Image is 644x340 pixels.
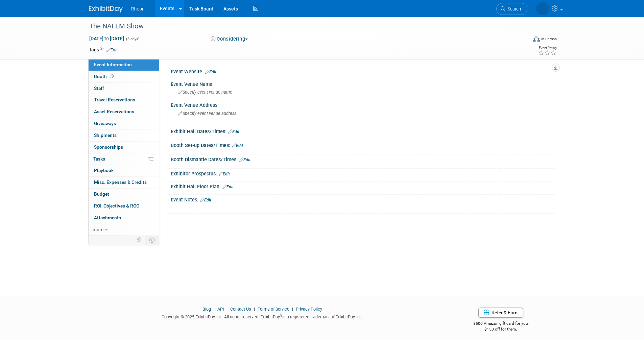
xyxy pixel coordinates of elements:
[212,307,216,312] span: |
[93,227,103,232] span: more
[219,172,230,176] a: Edit
[239,157,251,162] a: Edit
[89,118,159,129] a: Giveaways
[505,6,521,11] span: Search
[208,35,251,43] button: Considering
[89,94,159,106] a: Travel Reservations
[171,181,555,190] div: Exhibit Hall Floor Plan:
[89,106,159,118] a: Asset Reservations
[446,316,555,332] div: $500 Amazon gift card for you,
[232,143,243,148] a: Edit
[89,200,159,212] a: ROI, Objectives & ROO
[89,177,159,188] a: Misc. Expenses & Credits
[178,111,236,116] span: Specify event venue address
[109,74,115,79] span: Booth not reserved yet
[94,144,123,150] span: Sponsorships
[228,129,239,134] a: Edit
[87,20,517,32] div: The NAFEM Show
[89,224,159,236] a: more
[94,179,147,185] span: Misc. Expenses & Credits
[89,130,159,141] a: Shipments
[94,109,134,114] span: Asset Reservations
[94,168,114,173] span: Playbook
[94,97,135,102] span: Travel Reservations
[258,307,289,312] a: Terms of Service
[222,185,234,189] a: Edit
[225,307,229,312] span: |
[93,156,105,162] span: Tasks
[496,3,527,15] a: Search
[89,6,123,13] img: ExhibitDay
[536,2,549,15] img: Chi Muir
[106,48,118,52] a: Edit
[89,35,124,42] span: [DATE] [DATE]
[94,121,116,126] span: Giveaways
[134,236,145,244] td: Personalize Event Tab Strip
[296,307,322,312] a: Privacy Policy
[171,100,555,108] div: Event Venue Address:
[478,308,523,318] a: Refer & Earn
[125,37,140,41] span: (3 days)
[171,126,555,135] div: Exhibit Hall Dates/Times:
[487,35,557,45] div: Event Format
[89,83,159,94] a: Staff
[94,74,115,79] span: Booth
[446,326,555,332] div: $150 off for them.
[94,215,121,220] span: Attachments
[290,307,295,312] span: |
[200,198,211,202] a: Edit
[94,203,139,209] span: ROI, Objectives & ROO
[171,67,555,75] div: Event Website:
[538,46,556,50] div: Event Rating
[94,191,109,197] span: Budget
[202,307,211,312] a: Blog
[533,36,540,42] img: Format-Inperson.png
[89,153,159,165] a: Tasks
[89,46,118,53] td: Tags
[131,6,145,11] span: Rheon
[171,140,555,149] div: Booth Set-up Dates/Times:
[89,142,159,153] a: Sponsorships
[94,86,104,91] span: Staff
[178,90,232,95] span: Specify event venue name
[145,236,159,244] td: Toggle Event Tabs
[280,314,282,317] sup: ®
[171,195,555,203] div: Event Notes:
[171,154,555,163] div: Booth Dismantle Dates/Times:
[252,307,257,312] span: |
[89,189,159,200] a: Budget
[171,169,555,177] div: Exhibitor Prospectus:
[89,59,159,71] a: Event Information
[89,212,159,224] a: Attachments
[89,165,159,176] a: Playbook
[103,36,110,41] span: to
[171,79,555,88] div: Event Venue Name:
[205,70,216,74] a: Edit
[230,307,251,312] a: Contact Us
[94,132,117,138] span: Shipments
[217,307,224,312] a: API
[89,71,159,82] a: Booth
[89,312,436,320] div: Copyright © 2025 ExhibitDay, Inc. All rights reserved. ExhibitDay is a registered trademark of Ex...
[94,62,132,67] span: Event Information
[541,37,557,42] div: In-Person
